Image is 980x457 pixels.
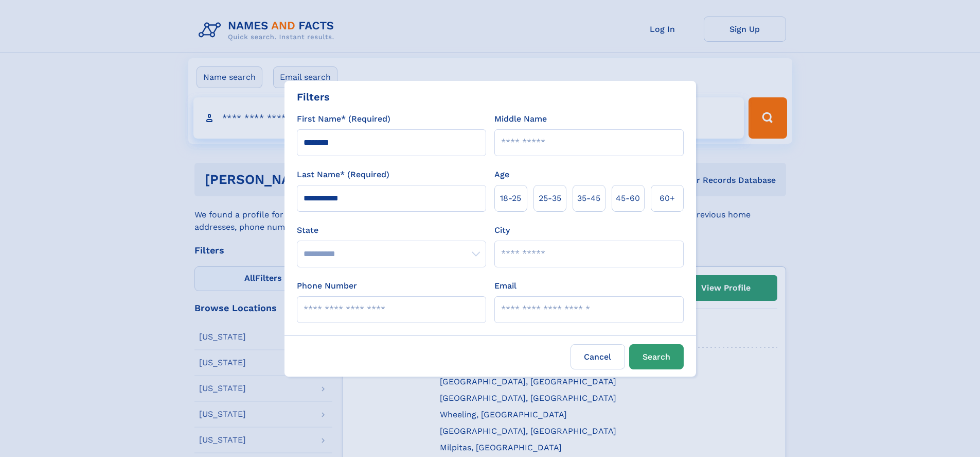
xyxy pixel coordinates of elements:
[494,280,516,292] label: Email
[616,192,640,205] span: 45‑60
[571,344,625,369] label: Cancel
[494,168,509,181] label: Age
[577,192,600,205] span: 35‑45
[500,192,521,205] span: 18‑25
[660,192,675,205] span: 60+
[494,113,547,125] label: Middle Name
[539,192,561,205] span: 25‑35
[494,224,510,236] label: City
[297,89,330,105] div: Filters
[629,344,684,369] button: Search
[297,168,389,181] label: Last Name* (Required)
[297,224,486,236] label: State
[297,280,357,292] label: Phone Number
[297,113,390,125] label: First Name* (Required)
